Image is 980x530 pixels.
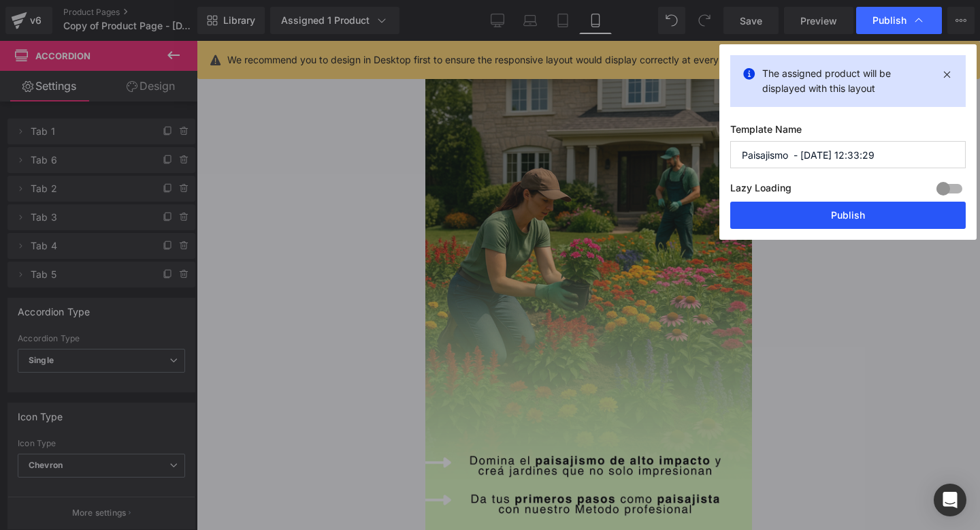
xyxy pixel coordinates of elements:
label: Lazy Loading [730,179,791,202]
p: The assigned product will be displayed with this layout [762,66,934,96]
label: Template Name [730,123,966,141]
span: Publish [872,14,906,27]
div: Open Intercom Messenger [934,484,966,516]
button: Publish [730,202,966,229]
